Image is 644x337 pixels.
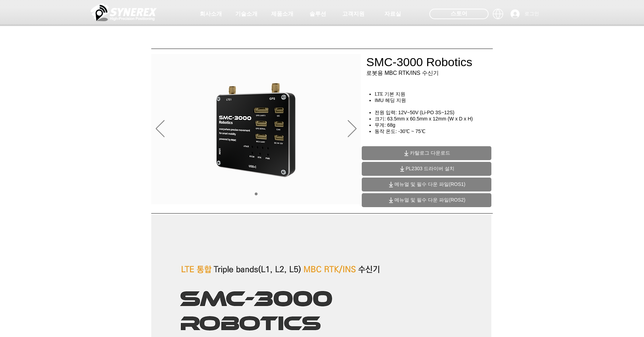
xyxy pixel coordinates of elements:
span: 고객지원 [342,10,365,18]
div: 슬라이드쇼 [151,54,361,204]
span: 자료실 [384,10,401,18]
span: 동작 온도: -30℃ ~ 75℃ [375,128,425,134]
a: 메뉴얼 및 필수 다운 파일(ROS2) [362,193,491,207]
nav: 슬라이드 [252,193,260,195]
span: 크기: 63.5mm x 60.5mm x 12mm (W x D x H) [375,116,473,122]
span: 기술소개 [235,10,258,18]
a: 고객지원 [336,7,371,21]
button: 로그인 [506,7,544,21]
img: KakaoTalk_20241224_155801212.png [203,73,309,185]
a: 회사소개 [193,7,228,21]
a: 자료실 [375,7,410,21]
button: 다음 [348,120,356,138]
span: 회사소개 [200,10,222,18]
a: 01 [255,193,258,195]
span: 솔루션 [309,10,326,18]
span: 카탈로그 다운로드 [410,150,450,156]
span: 스토어 [451,10,467,17]
img: 씨너렉스_White_simbol_대지 1.png [91,2,157,23]
span: 무게: 68g [375,122,395,128]
span: 제품소개 [271,10,293,18]
div: 스토어 [429,9,489,19]
a: 솔루션 [300,7,335,21]
a: 카탈로그 다운로드 [362,146,491,160]
span: 메뉴얼 및 필수 다운 파일(ROS2) [394,197,465,203]
span: PL2303 드라이버 설치 [406,166,454,172]
a: PL2303 드라이버 설치 [362,162,491,176]
span: 로그인 [522,10,542,17]
span: 메뉴얼 및 필수 다운 파일(ROS1) [394,181,465,188]
a: 메뉴얼 및 필수 다운 파일(ROS1) [362,178,491,191]
a: 기술소개 [229,7,264,21]
button: 이전 [156,120,164,138]
span: 전원 입력: 12V~50V (Li-PO 3S~12S) [375,110,454,115]
a: 제품소개 [265,7,300,21]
